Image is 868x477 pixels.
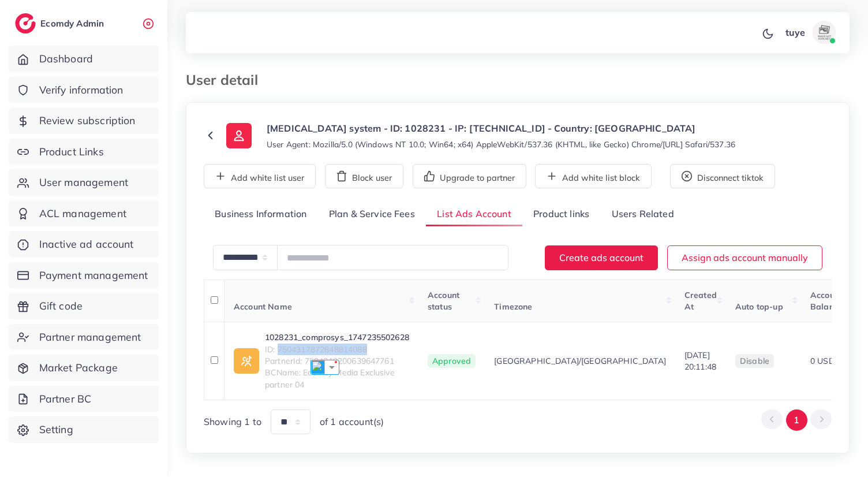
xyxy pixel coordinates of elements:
a: logoEcomdy Admin [15,13,107,33]
span: Dashboard [39,51,93,66]
span: 0 USD [810,356,835,366]
button: Block user [325,164,403,188]
span: Created At [684,290,717,312]
a: Payment management [9,262,159,289]
span: Partner BC [39,392,92,407]
a: Business Information [204,202,318,227]
a: Partner management [9,324,159,351]
a: Dashboard [9,46,159,72]
a: 1028231_comprosys_1747235502628 [265,331,409,343]
a: Plan & Service Fees [318,202,426,227]
span: Review subscription [39,113,136,128]
a: Inactive ad account [9,231,159,258]
img: avatar [813,21,836,44]
a: Verify information [9,77,159,103]
span: [DATE] 20:11:48 [684,350,716,372]
a: ACL management [9,200,159,227]
span: PartnerId: 7504319200639647761 [265,355,409,367]
button: Go to page 1 [786,409,807,431]
h2: Ecomdy Admin [40,18,107,29]
button: Add white list user [204,164,316,188]
span: Gift code [39,299,83,314]
a: Partner BC [9,386,159,412]
a: Users Related [600,202,684,227]
span: [GEOGRAPHIC_DATA]/[GEOGRAPHIC_DATA] [494,355,666,367]
img: logo [15,13,36,33]
a: List Ads Account [426,202,522,227]
a: User management [9,169,159,196]
a: Product links [522,202,600,227]
p: [MEDICAL_DATA] system - ID: 1028231 - IP: [TECHNICAL_ID] - Country: [GEOGRAPHIC_DATA] [267,121,735,135]
small: User Agent: Mozilla/5.0 (Windows NT 10.0; Win64; x64) AppleWebKit/537.36 (KHTML, like Gecko) Chro... [267,139,735,150]
a: Review subscription [9,107,159,134]
a: Market Package [9,355,159,381]
a: Gift code [9,293,159,319]
span: Account status [428,290,459,312]
span: Timezone [494,301,532,312]
span: Market Package [39,360,118,375]
span: Showing 1 to [204,415,261,428]
span: disable [740,356,769,366]
span: ID: 7504317872848814088 [265,344,409,355]
button: Upgrade to partner [413,164,526,188]
button: Add white list block [535,164,652,188]
span: Approved [428,354,476,368]
span: ACL management [39,206,126,221]
a: Setting [9,416,159,443]
ul: Pagination [761,409,832,431]
span: Account Name [234,301,292,312]
span: BCName: Ecomdy Media Exclusive partner 04 [265,367,409,390]
button: Disconnect tiktok [670,164,775,188]
span: Auto top-up [735,301,783,312]
p: tuye [785,25,806,39]
span: Account Balance [810,290,843,312]
span: Inactive ad account [39,237,134,252]
span: Verify information [39,83,124,98]
img: ic-ad-info.7fc67b75.svg [234,348,259,374]
h3: User detail [186,72,267,88]
span: Payment management [39,268,148,283]
button: Create ads account [545,245,658,270]
a: Product Links [9,139,159,165]
span: User management [39,175,128,190]
span: Setting [39,422,73,437]
span: Product Links [39,144,104,159]
img: ic-user-info.36bf1079.svg [226,123,252,148]
span: of 1 account(s) [320,415,384,428]
a: tuyeavatar [779,21,840,44]
span: Partner management [39,330,141,345]
button: Assign ads account manually [667,245,822,270]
